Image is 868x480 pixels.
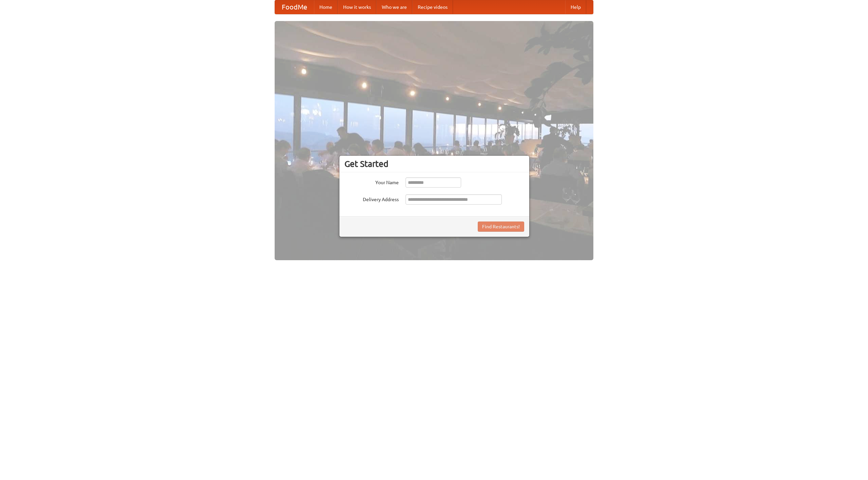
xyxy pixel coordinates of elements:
a: How it works [338,0,376,14]
a: FoodMe [275,0,314,14]
h3: Get Started [344,159,524,169]
a: Help [565,0,586,14]
a: Recipe videos [412,0,453,14]
button: Find Restaurants! [478,222,524,232]
label: Your Name [344,177,399,186]
label: Delivery Address [344,194,399,203]
a: Who we are [376,0,412,14]
a: Home [314,0,338,14]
